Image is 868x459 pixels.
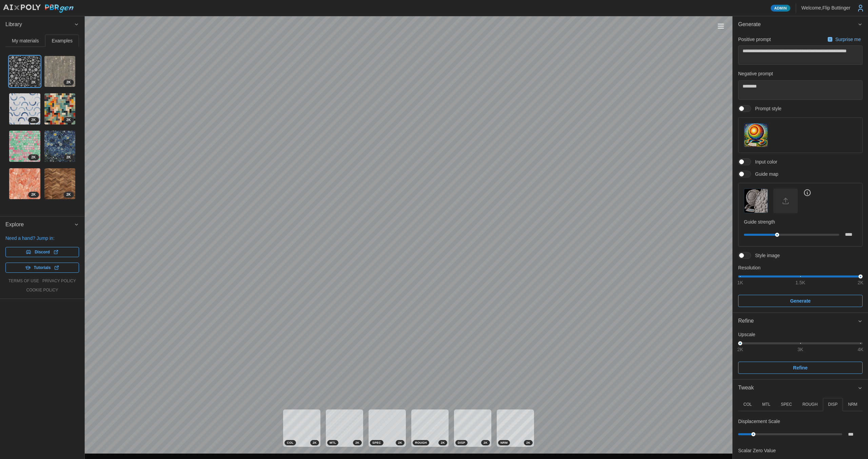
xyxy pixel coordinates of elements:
[744,218,857,225] p: Guide strength
[44,131,76,162] img: 3E0UQC95wUp78nkCzAdU
[44,56,76,88] a: ngI1gUpNHaJX3lyJoShn2K
[42,278,76,284] a: privacy policy
[738,380,857,396] span: Tweak
[848,402,857,407] p: NRM
[774,5,787,11] span: Admin
[313,440,317,445] span: 2 K
[44,130,76,162] a: 3E0UQC95wUp78nkCzAdU2K
[398,440,402,445] span: 2 K
[44,168,76,200] a: 7W30H3GteWHjCkbJfp3T2K
[716,21,726,31] button: Toggle viewport controls
[458,440,465,445] span: DISP
[738,362,863,374] button: Refine
[26,287,58,293] a: cookie policy
[66,80,71,85] span: 2 K
[66,192,71,197] span: 2 K
[738,317,857,325] div: Refine
[5,16,74,33] span: Library
[31,117,36,123] span: 2 K
[52,38,73,43] span: Examples
[744,189,768,212] img: Guide map
[35,247,50,257] span: Discord
[738,447,776,454] p: Scalar Zero Value
[44,56,76,87] img: ngI1gUpNHaJX3lyJoShn
[733,16,868,33] button: Generate
[762,402,770,407] p: MTL
[5,263,79,273] a: Tutorials
[9,93,40,125] img: 3lq3cu2JvZiq5bUSymgG
[441,440,445,445] span: 2 K
[66,155,71,160] span: 2 K
[31,155,36,160] span: 2 K
[738,264,863,271] p: Resolution
[733,380,868,396] button: Tweak
[738,16,857,33] span: Generate
[34,263,51,272] span: Tutorials
[751,105,782,112] span: Prompt style
[826,35,863,44] button: Surprise me
[44,168,76,199] img: 7W30H3GteWHjCkbJfp3T
[751,252,780,259] span: Style image
[751,171,778,177] span: Guide map
[8,278,39,284] a: terms of use
[738,295,863,307] button: Generate
[835,36,862,43] p: Surprise me
[372,440,381,445] span: SPEC
[744,123,768,147] button: Prompt style
[526,440,530,445] span: 2 K
[355,440,359,445] span: 2 K
[790,295,811,307] span: Generate
[9,93,41,125] a: 3lq3cu2JvZiq5bUSymgG2K
[9,168,41,200] a: nNLoz7BvrHNDGsIkGEWe2K
[5,216,74,233] span: Explore
[781,402,792,407] p: SPEC
[828,402,837,407] p: DISP
[738,36,771,43] p: Positive prompt
[744,123,768,147] img: Prompt style
[330,440,336,445] span: MTL
[9,168,40,199] img: nNLoz7BvrHNDGsIkGEWe
[743,402,752,407] p: COL
[5,235,79,242] p: Need a hand? Jump in:
[744,189,768,213] button: Guide map
[9,56,40,87] img: KVb5AZZcm50jiSgLad2X
[738,70,863,77] p: Negative prompt
[66,117,71,123] span: 2 K
[9,131,40,162] img: rmQvcRwbNSCJEe6pTfJC
[9,56,41,88] a: KVb5AZZcm50jiSgLad2X2K
[3,4,74,13] img: AIxPoly PBRgen
[484,440,488,445] span: 2 K
[9,130,41,162] a: rmQvcRwbNSCJEe6pTfJC2K
[44,93,76,125] img: 7fsCwJiRL3kBdwDnQniT
[31,80,36,85] span: 2 K
[738,331,863,338] p: Upscale
[751,158,777,165] span: Input color
[793,362,808,374] span: Refine
[415,440,427,445] span: ROUGH
[733,329,868,379] div: Refine
[31,192,36,197] span: 2 K
[803,402,818,407] p: ROUGH
[500,440,508,445] span: NRM
[12,38,39,43] span: My materials
[287,440,294,445] span: COL
[802,4,850,11] p: Welcome, Flip Buttinger
[5,247,79,257] a: Discord
[738,418,780,425] p: Displacement Scale
[733,33,868,312] div: Generate
[44,93,76,125] a: 7fsCwJiRL3kBdwDnQniT2K
[733,313,868,329] button: Refine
